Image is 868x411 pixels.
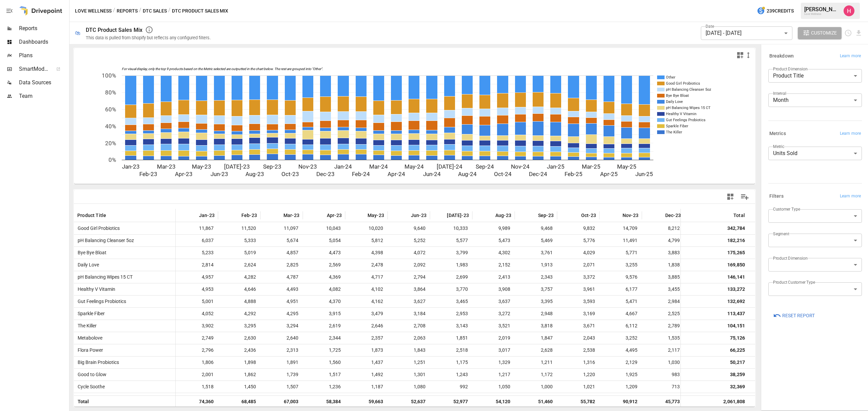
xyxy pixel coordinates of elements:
[727,271,745,283] div: 146,141
[665,212,681,219] span: Dec-23
[19,24,68,33] span: Reports
[349,222,384,234] span: 10,020
[306,320,342,332] span: 2,619
[529,171,547,177] text: Dec-24
[727,320,745,332] div: 104,151
[122,163,140,170] text: Jan-23
[476,259,511,271] span: 2,152
[666,81,700,86] text: Good Girl Probiotics
[433,320,469,332] span: 3,143
[538,212,554,219] span: Sep-23
[179,283,215,295] span: 4,953
[730,356,745,368] div: 50,217
[349,271,384,283] span: 4,717
[139,7,141,15] div: /
[349,296,384,307] span: 4,162
[603,222,638,234] span: 14,709
[518,344,554,356] span: 2,628
[754,5,796,17] button: 239Credits
[518,283,554,295] span: 3,757
[603,283,638,295] span: 6,177
[391,332,427,344] span: 2,063
[727,235,745,246] div: 182,216
[666,130,682,134] text: The Killer
[19,38,68,46] span: Dashboards
[306,283,342,295] span: 4,082
[264,283,299,295] span: 4,493
[75,238,134,243] span: pH Balancing Cleanser 5oz
[19,65,49,73] span: SmartModel
[518,296,554,307] span: 3,395
[306,308,342,320] span: 3,915
[645,308,681,320] span: 2,525
[645,296,681,307] span: 2,984
[179,235,215,246] span: 6,037
[264,308,299,320] span: 4,295
[105,89,116,96] text: 80%
[391,296,427,307] span: 3,627
[179,356,215,368] span: 1,806
[179,222,215,234] span: 11,867
[844,5,854,16] img: Hayley Rovet
[727,222,745,234] div: 342,784
[645,235,681,246] span: 4,799
[221,308,257,320] span: 4,292
[769,52,794,60] h6: Breakdown
[733,213,745,218] div: Total
[122,67,323,71] text: For visual display, only the top 9 products based on the Metric selected are outputted in the cha...
[283,212,299,219] span: Mar-23
[773,279,815,285] label: Product Customer Type
[518,369,554,381] span: 1,172
[547,163,565,170] text: Jan-25
[560,296,596,307] span: 3,593
[179,320,215,332] span: 3,902
[433,235,469,246] span: 5,577
[773,90,786,96] label: Interval
[433,332,469,344] span: 1,851
[75,30,80,36] div: 🛍
[840,1,859,20] button: Hayley Rovet
[768,309,820,322] button: Reset Report
[737,189,752,204] button: Manage Columns
[666,93,689,98] text: Bye Bye Bloat
[221,369,257,381] span: 1,862
[349,381,384,393] span: 1,187
[773,255,807,261] label: Product Dimension
[75,250,106,255] span: Bye Bye Bloat
[727,247,745,259] div: 175,265
[199,212,215,219] span: Jan-23
[635,171,653,177] text: Jun-25
[603,344,638,356] span: 4,495
[701,26,792,40] div: [DATE] - [DATE]
[143,7,167,15] button: DTC Sales
[349,332,384,344] span: 2,357
[423,171,441,177] text: Jun-24
[75,335,102,341] span: Metabolove
[518,222,554,234] span: 9,468
[603,320,638,332] span: 6,112
[74,62,755,184] svg: A chart.
[108,156,116,163] text: 0%
[391,356,427,368] span: 1,251
[645,332,681,344] span: 1,535
[844,29,852,37] button: Schedule report
[518,332,554,344] span: 1,847
[560,259,596,271] span: 2,071
[221,332,257,344] span: 2,630
[560,320,596,332] span: 3,671
[349,259,384,271] span: 2,478
[645,283,681,295] span: 3,455
[603,247,638,259] span: 5,771
[773,144,784,149] label: Metric
[192,163,211,170] text: May-23
[75,225,120,231] span: Good Girl Probiotics
[804,6,840,13] div: [PERSON_NAME]
[666,75,675,80] text: Other
[391,235,427,246] span: 5,252
[494,171,512,177] text: Oct-24
[666,124,688,128] text: Sparkle Fiber
[411,212,427,219] span: Jun-23
[75,7,112,15] button: Love Wellness
[433,369,469,381] span: 1,243
[603,235,638,246] span: 11,491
